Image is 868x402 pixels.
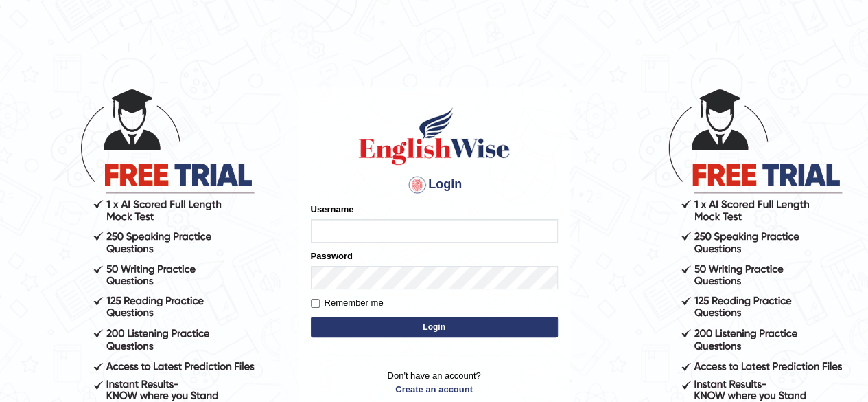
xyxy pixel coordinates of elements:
[311,296,384,310] label: Remember me
[311,299,320,308] input: Remember me
[311,249,353,263] label: Password
[356,105,513,167] img: Logo of English Wise sign in for intelligent practice with AI
[311,383,558,396] a: Create an account
[311,203,354,216] label: Username
[311,317,558,337] button: Login
[311,174,558,196] h4: Login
